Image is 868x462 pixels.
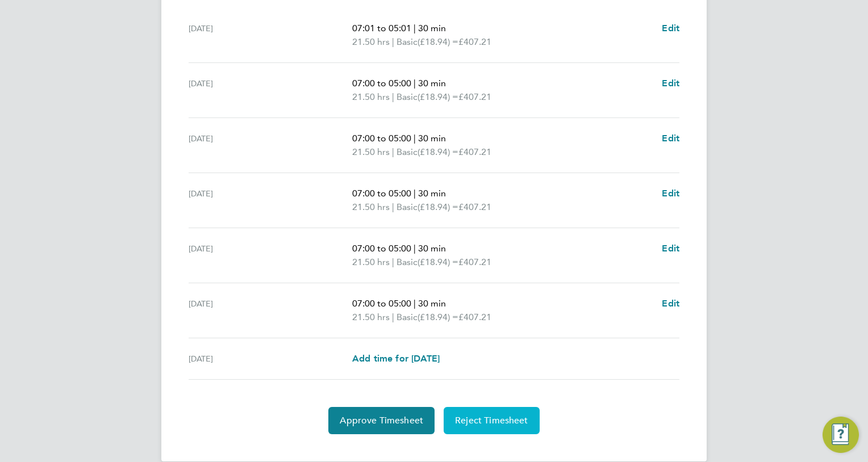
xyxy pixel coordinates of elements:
[662,243,679,254] span: Edit
[352,243,411,254] span: 07:00 to 05:00
[392,146,394,157] span: |
[414,188,416,199] span: |
[352,146,390,157] span: 21.50 hrs
[189,297,352,324] div: [DATE]
[455,415,528,426] span: Reject Timesheet
[352,188,411,199] span: 07:00 to 05:00
[397,255,418,269] span: Basic
[189,22,352,49] div: [DATE]
[352,23,411,33] span: 07:01 to 05:01
[662,77,679,90] a: Edit
[414,78,416,89] span: |
[418,133,446,144] span: 30 min
[340,415,423,426] span: Approve Timesheet
[418,78,446,89] span: 30 min
[397,200,418,214] span: Basic
[458,312,491,322] span: £407.21
[662,23,679,33] span: Edit
[662,22,679,35] a: Edit
[352,91,390,102] span: 21.50 hrs
[189,352,352,366] div: [DATE]
[414,133,416,144] span: |
[397,310,418,324] span: Basic
[418,257,458,267] span: (£18.94) =
[662,242,679,255] a: Edit
[458,146,491,157] span: £407.21
[458,257,491,267] span: £407.21
[418,243,446,254] span: 30 min
[458,201,491,212] span: £407.21
[418,23,446,33] span: 30 min
[662,297,679,310] a: Edit
[397,90,418,104] span: Basic
[352,312,390,322] span: 21.50 hrs
[662,298,679,309] span: Edit
[352,353,440,364] span: Add time for [DATE]
[444,407,540,434] button: Reject Timesheet
[392,257,394,267] span: |
[662,78,679,89] span: Edit
[418,91,458,102] span: (£18.94) =
[418,146,458,157] span: (£18.94) =
[418,312,458,322] span: (£18.94) =
[352,36,390,47] span: 21.50 hrs
[397,35,418,49] span: Basic
[418,201,458,212] span: (£18.94) =
[189,132,352,159] div: [DATE]
[189,187,352,214] div: [DATE]
[414,243,416,254] span: |
[418,188,446,199] span: 30 min
[418,298,446,309] span: 30 min
[352,133,411,144] span: 07:00 to 05:00
[392,91,394,102] span: |
[392,312,394,322] span: |
[352,352,440,366] a: Add time for [DATE]
[352,78,411,89] span: 07:00 to 05:00
[662,187,679,200] a: Edit
[189,242,352,269] div: [DATE]
[352,298,411,309] span: 07:00 to 05:00
[328,407,435,434] button: Approve Timesheet
[392,36,394,47] span: |
[662,133,679,144] span: Edit
[414,23,416,33] span: |
[662,132,679,145] a: Edit
[392,201,394,212] span: |
[352,201,390,212] span: 21.50 hrs
[189,77,352,104] div: [DATE]
[823,417,859,453] button: Engage Resource Center
[397,145,418,159] span: Basic
[662,188,679,199] span: Edit
[458,36,491,47] span: £407.21
[352,257,390,267] span: 21.50 hrs
[418,36,458,47] span: (£18.94) =
[458,91,491,102] span: £407.21
[414,298,416,309] span: |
